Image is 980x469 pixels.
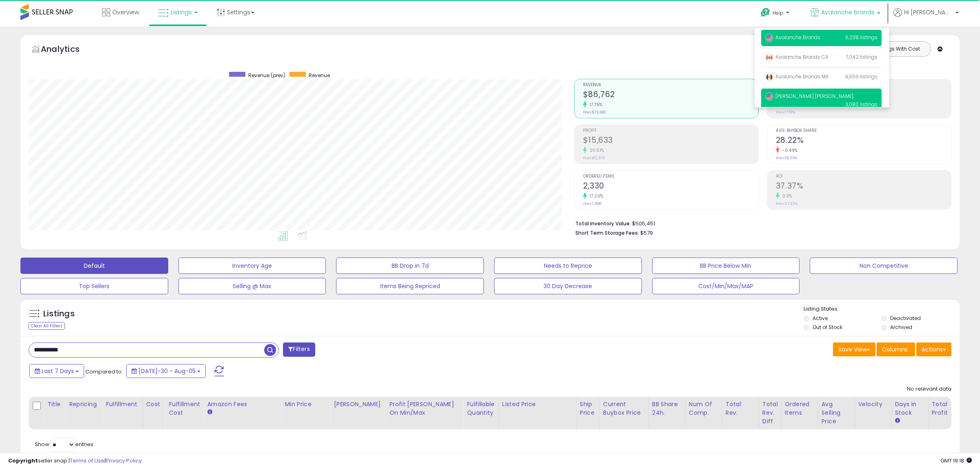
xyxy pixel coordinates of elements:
[336,278,484,294] button: Items Being Repriced
[587,102,603,108] small: 17.75%
[810,258,958,274] button: Non Competitive
[846,53,878,60] span: 7,042 listings
[42,367,74,375] span: Last 7 Days
[640,229,653,237] span: $579
[776,136,951,147] h2: 28.22%
[85,368,123,376] span: Compared to:
[467,400,495,417] div: Fulfillable Quantity
[583,110,606,115] small: Prev: $73,682
[248,72,285,79] span: Revenue (prev)
[494,278,642,294] button: 30 Day Decrease
[652,400,682,417] div: BB Share 24h.
[580,400,596,417] div: Ship Price
[833,342,875,356] button: Save View
[765,73,829,80] span: Avalanche Brands MX
[845,34,878,41] span: 6,238 listings
[283,342,315,357] button: Filters
[726,400,755,417] div: Total Rev.
[776,174,951,179] span: ROI
[583,174,758,179] span: Ordered Items
[773,9,784,16] span: Help
[760,7,771,18] i: Get Help
[126,364,206,378] button: [DATE]-30 - Aug-05
[765,73,773,81] img: mexico.png
[169,400,200,417] div: Fulfillment Cost
[583,129,758,133] span: Profit
[765,53,829,60] span: Avalanche Brands CA
[575,218,945,228] li: $505,451
[587,147,604,153] small: 20.51%
[804,305,960,313] p: Listing States:
[575,229,639,236] b: Short Term Storage Fees:
[932,400,962,417] div: Total Profit
[822,400,851,426] div: Avg Selling Price
[776,129,951,133] span: Avg. Buybox Share
[882,345,908,353] span: Columns
[776,201,797,206] small: Prev: 37.33%
[35,440,94,448] span: Show: entries
[845,101,878,108] span: 3,080 listings
[916,342,951,356] button: Actions
[689,400,719,417] div: Num of Comp.
[776,110,795,115] small: Prev: 17.61%
[502,400,573,409] div: Listed Price
[813,324,842,331] label: Out of Stock
[754,1,797,27] a: Help
[334,400,382,409] div: [PERSON_NAME]
[776,156,797,160] small: Prev: 28.36%
[8,457,142,465] div: seller snap | |
[895,400,925,417] div: Days In Stock
[821,8,875,16] span: Avalanche Brands
[652,278,800,294] button: Cost/Min/Max/MAP
[494,258,642,274] button: Needs to Reprice
[652,258,800,274] button: BB Price Below Min
[907,385,951,393] div: No relevant data
[29,364,84,378] button: Last 7 Days
[765,53,773,62] img: canada.png
[41,43,96,57] h5: Analytics
[138,367,196,375] span: [DATE]-30 - Aug-05
[386,397,463,429] th: The percentage added to the cost of goods (COGS) that forms the calculator for Min & Max prices.
[813,315,828,322] label: Active
[178,258,326,274] button: Inventory Age
[583,201,601,206] small: Prev: 1,988
[106,400,139,409] div: Fulfillment
[336,258,484,274] button: BB Drop in 7d
[178,278,326,294] button: Selling @ Max
[207,400,278,409] div: Amazon Fees
[780,102,795,108] small: 2.33%
[43,308,75,320] h5: Listings
[587,193,604,199] small: 17.20%
[785,400,815,417] div: Ordered Items
[867,44,928,54] button: Listings With Cost
[583,90,758,101] h2: $86,762
[171,8,192,16] span: Listings
[575,220,631,227] b: Total Inventory Value:
[20,258,168,274] button: Default
[29,322,65,330] div: Clear All Filters
[762,400,778,426] div: Total Rev. Diff.
[895,417,900,425] small: Days In Stock.
[70,457,105,465] a: Terms of Use
[285,400,327,409] div: Min Price
[583,156,605,160] small: Prev: $12,972
[47,400,62,409] div: Title
[583,83,758,87] span: Revenue
[780,147,798,153] small: -0.49%
[765,34,820,41] span: Avalanche Brands
[765,34,773,42] img: usa.png
[940,457,972,465] span: 2025-08-13 19:18 GMT
[583,181,758,192] h2: 2,330
[765,93,773,101] img: usa.png
[603,400,645,417] div: Current Buybox Price
[858,400,888,409] div: Velocity
[8,457,38,465] strong: Copyright
[904,8,953,16] span: Hi [PERSON_NAME]
[890,324,912,331] label: Archived
[20,278,168,294] button: Top Sellers
[389,400,460,417] div: Profit [PERSON_NAME] on Min/Max
[309,72,330,79] span: Revenue
[765,93,853,100] span: [PERSON_NAME] [PERSON_NAME]
[583,136,758,147] h2: $15,633
[207,409,212,416] small: Amazon Fees.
